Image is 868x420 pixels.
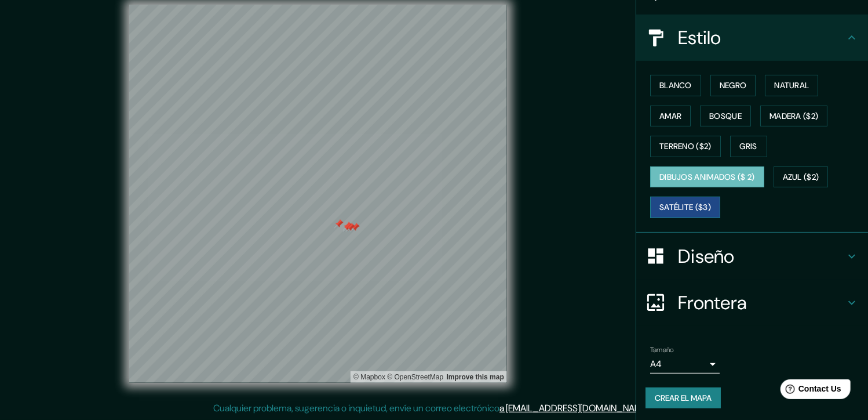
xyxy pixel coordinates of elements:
button: Dibujos animados ($ 2) [650,166,764,188]
div: A4 [650,355,720,374]
h4: Frontera [678,291,845,314]
font: Gris [740,139,757,154]
button: Natural [765,75,818,96]
button: Bosque [700,106,751,127]
h4: Estilo [678,26,845,49]
button: Terreno ($2) [650,136,721,157]
button: Satélite ($3) [650,197,720,218]
p: Cualquier problema, sugerencia o inquietud, envíe un correo electrónico . [213,401,651,415]
font: Madera ($2) [769,109,818,124]
div: Frontera [636,280,868,326]
button: Amar [650,106,691,127]
font: Blanco [659,78,692,93]
canvas: Mapa [129,5,507,383]
button: Crear el mapa [645,388,721,409]
iframe: Help widget launcher [765,375,855,407]
button: Negro [710,75,756,96]
a: a [EMAIL_ADDRESS][DOMAIN_NAME] [499,402,649,414]
a: Mapbox [353,373,385,381]
font: Negro [720,78,747,93]
button: Azul ($2) [774,166,829,188]
label: Tamaño [650,345,674,354]
font: Natural [774,78,809,93]
font: Amar [659,109,681,124]
button: Blanco [650,75,701,96]
font: Crear el mapa [655,391,712,405]
font: Terreno ($2) [659,139,712,154]
button: Gris [730,136,767,157]
a: Map feedback [447,373,504,381]
font: Bosque [709,109,742,124]
button: Madera ($2) [760,106,827,127]
h4: Diseño [678,245,845,268]
font: Satélite ($3) [659,200,711,215]
font: Azul ($2) [783,170,819,184]
a: OpenStreetMap [387,373,443,381]
div: Estilo [636,15,868,61]
div: Diseño [636,233,868,280]
font: Dibujos animados ($ 2) [659,170,755,184]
